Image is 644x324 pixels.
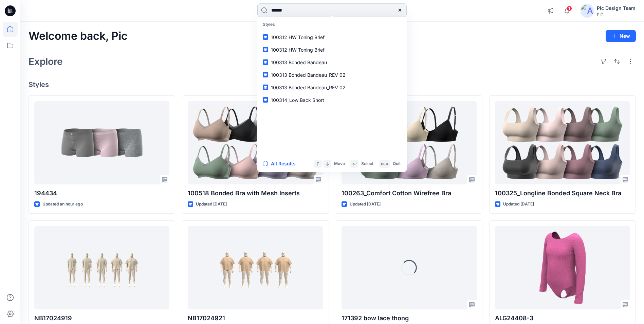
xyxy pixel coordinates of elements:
[597,12,636,17] div: PIC
[259,56,405,69] a: 100313 Bonded Bandeau
[271,85,346,90] span: 100313 Bonded Bandeau_REV 02
[381,160,388,167] p: esc
[342,188,477,198] p: 100263_Comfort Cotton Wirefree Bra
[263,160,300,168] button: All Results
[271,72,346,78] span: 100313 Bonded Bandeau_REV 02
[350,201,381,208] p: Updated [DATE]
[342,101,477,184] a: 100263_Comfort Cotton Wirefree Bra
[188,226,323,309] a: NB17024921
[196,201,227,208] p: Updated [DATE]
[188,188,323,198] p: 100518 Bonded Bra with Mesh Inserts
[188,101,323,184] a: 100518 Bonded Bra with Mesh Inserts
[393,160,401,167] p: Quit
[259,94,405,106] a: 100314_Low Back Short
[34,313,169,323] p: NB17024919
[334,160,345,167] p: Move
[361,160,373,167] p: Select
[259,43,405,56] a: 100312 HW Toning Brief
[271,47,325,53] span: 100312 HW Toning Brief
[34,226,169,309] a: NB17024919
[259,18,405,31] p: Styles
[495,226,630,309] a: ALG24408-3
[597,4,636,12] div: Pic Design Team
[567,6,572,11] span: 1
[271,97,324,103] span: 100314_Low Back Short
[581,4,594,18] img: avatar
[271,59,327,65] span: 100313 Bonded Bandeau
[34,188,169,198] p: 194434
[34,101,169,184] a: 194434
[342,313,477,323] p: 171392 bow lace thong
[29,80,636,89] h4: Styles
[29,30,128,42] h2: Welcome back, Pic
[495,313,630,323] p: ALG24408-3
[495,188,630,198] p: 100325_Longline Bonded Square Neck Bra
[259,81,405,94] a: 100313 Bonded Bandeau_REV 02
[42,201,83,208] p: Updated an hour ago
[259,31,405,43] a: 100312 HW Toning Brief
[495,101,630,184] a: 100325_Longline Bonded Square Neck Bra
[503,201,534,208] p: Updated [DATE]
[606,30,636,42] button: New
[188,313,323,323] p: NB17024921
[29,56,63,67] h2: Explore
[271,34,325,40] span: 100312 HW Toning Brief
[259,69,405,81] a: 100313 Bonded Bandeau_REV 02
